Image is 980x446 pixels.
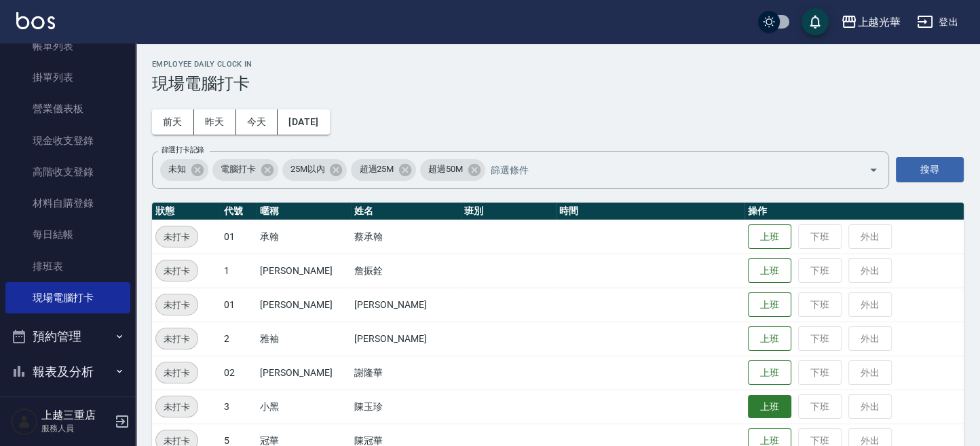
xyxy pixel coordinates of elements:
input: 篩選條件 [487,158,845,182]
td: 01 [221,220,257,254]
h5: 上越三重店 [41,409,111,422]
a: 現場電腦打卡 [5,282,130,313]
button: 預約管理 [5,319,130,354]
td: 1 [221,254,257,288]
td: [PERSON_NAME] [257,288,351,322]
td: 雅袖 [257,322,351,356]
td: 3 [221,390,257,424]
a: 現金收支登錄 [5,125,130,156]
th: 操作 [745,203,964,220]
span: 超過50M [420,162,471,176]
button: 前天 [152,109,194,135]
td: 蔡承翰 [351,220,461,254]
button: 搜尋 [896,157,964,182]
span: 未打卡 [156,230,197,244]
th: 時間 [556,203,745,220]
div: 未知 [160,159,208,181]
span: 未打卡 [156,400,197,414]
button: 上越光華 [835,8,906,36]
button: 上班 [748,224,791,250]
td: 2 [221,322,257,356]
td: 承翰 [257,220,351,254]
button: 登出 [911,10,964,35]
button: 上班 [748,395,791,419]
a: 排班表 [5,251,130,282]
button: save [802,8,829,35]
td: 謝隆華 [351,356,461,390]
button: [DATE] [278,109,329,135]
h3: 現場電腦打卡 [152,74,964,93]
h2: Employee Daily Clock In [152,60,964,69]
span: 未打卡 [156,332,197,346]
div: 超過50M [420,159,485,181]
span: 超過25M [351,162,402,176]
button: 昨天 [194,109,236,135]
div: 超過25M [351,159,416,181]
p: 服務人員 [41,422,111,434]
td: 小黑 [257,390,351,424]
span: 未打卡 [156,298,197,312]
span: 25M以內 [282,162,333,176]
td: 02 [221,356,257,390]
button: 報表及分析 [5,354,130,390]
button: 上班 [748,326,791,351]
span: 未知 [160,162,194,176]
th: 代號 [221,203,257,220]
img: Logo [16,12,55,29]
td: 01 [221,288,257,322]
th: 狀態 [152,203,221,220]
img: Person [11,408,38,435]
td: [PERSON_NAME] [257,254,351,288]
button: 今天 [236,109,278,135]
th: 姓名 [351,203,461,220]
button: 上班 [748,292,791,318]
button: 上班 [748,258,791,284]
button: 客戶管理 [5,389,130,424]
div: 上越光華 [857,14,901,31]
td: [PERSON_NAME] [351,322,461,356]
a: 帳單列表 [5,31,130,62]
a: 每日結帳 [5,219,130,250]
span: 電腦打卡 [212,162,264,176]
td: [PERSON_NAME] [351,288,461,322]
a: 掛單列表 [5,62,130,93]
a: 高階收支登錄 [5,156,130,188]
button: Open [863,159,884,181]
div: 電腦打卡 [212,159,278,181]
td: 詹振銓 [351,254,461,288]
span: 未打卡 [156,264,197,278]
div: 25M以內 [282,159,347,181]
span: 未打卡 [156,366,197,380]
td: [PERSON_NAME] [257,356,351,390]
td: 陳玉珍 [351,390,461,424]
a: 材料自購登錄 [5,188,130,219]
th: 班別 [461,203,555,220]
button: 上班 [748,360,791,385]
a: 營業儀表板 [5,93,130,124]
label: 篩選打卡記錄 [162,145,204,155]
th: 暱稱 [257,203,351,220]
